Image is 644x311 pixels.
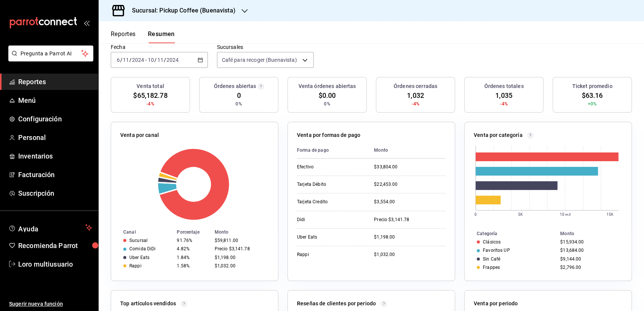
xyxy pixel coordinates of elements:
[374,181,446,188] div: $22,453.00
[560,265,619,270] div: $2,796.00
[560,256,619,262] div: $9,144.00
[111,30,175,43] div: Pestañas de navegación
[483,248,510,253] div: Favoritos UP
[177,263,208,269] div: 1.58%
[474,300,518,308] p: Venta por periodo
[18,171,55,179] font: Facturación
[324,101,330,107] span: 0%
[145,57,147,63] span: -
[319,90,336,101] span: $0.00
[217,44,314,50] label: Sucursales
[582,90,603,101] span: $63.16
[214,82,256,90] h3: Órdenes abiertas
[215,238,266,243] div: $59,811.00
[297,142,368,159] th: Forma de pago
[177,255,208,260] div: 1.84%
[166,57,179,63] input: ----
[297,181,362,188] div: Tarjeta Débito
[557,229,631,238] th: Monto
[495,90,512,101] span: 1,035
[18,78,46,86] font: Reportes
[18,96,36,104] font: Menú
[146,101,154,107] span: -4%
[111,228,174,236] th: Canal
[18,189,54,197] font: Suscripción
[212,228,278,236] th: Monto
[407,90,424,101] span: 1,032
[474,212,477,217] text: 0
[129,263,141,269] div: Rappi
[484,82,524,90] h3: Órdenes totales
[518,212,523,217] text: 5K
[148,57,154,63] input: --
[297,251,362,258] div: Rappi
[120,57,123,63] span: /
[111,30,136,38] font: Reportes
[483,256,500,262] div: Sin Café
[215,263,266,269] div: $1,032.00
[5,55,93,63] a: Pregunta a Parrot AI
[297,199,362,205] div: Tarjeta Credito
[374,217,446,223] div: Precio $3,141.78
[588,101,597,107] span: +0%
[368,142,446,159] th: Monto
[154,57,157,63] span: /
[129,57,132,63] span: /
[164,57,166,63] span: /
[174,228,211,236] th: Porcentaje
[560,212,570,217] text: 10 mil
[606,212,614,217] text: 15K
[412,101,419,107] span: -4%
[9,301,63,307] font: Sugerir nueva función
[500,101,507,107] span: -4%
[177,238,208,243] div: 91.76%
[18,260,73,268] font: Loro multiusuario
[483,265,500,270] div: Frappes
[111,44,208,50] label: Fecha
[474,131,523,139] p: Venta por categoría
[560,239,619,245] div: $15,934.00
[120,300,176,308] p: Top artículos vendidos
[126,6,236,15] h3: Sucursal: Pickup Coffee (Buenavista)
[297,164,362,170] div: Efectivo
[133,90,167,101] span: $65,182.78
[129,238,148,243] div: Sucursal
[157,57,164,63] input: --
[297,300,376,308] p: Reseñas de clientes por periodo
[129,255,149,260] div: Uber Eats
[237,90,240,101] span: 0
[129,246,156,251] div: Comida DiDi
[120,131,159,139] p: Venta por canal
[18,223,82,232] span: Ayuda
[483,239,501,245] div: Clásicos
[20,50,82,58] span: Pregunta a Parrot AI
[297,234,362,240] div: Uber Eats
[116,57,120,63] input: --
[560,248,619,253] div: $13,684.00
[572,82,613,90] h3: Ticket promedio
[222,56,297,64] span: Café para recoger (Buenavista)
[215,255,266,260] div: $1,198.00
[394,82,437,90] h3: Órdenes cerradas
[18,242,78,250] font: Recomienda Parrot
[374,164,446,170] div: $33,804.00
[297,131,360,139] p: Venta por formas de pago
[298,82,356,90] h3: Venta órdenes abiertas
[297,217,362,223] div: Didi
[132,57,145,63] input: ----
[374,234,446,240] div: $1,198.00
[177,246,208,251] div: 4.82%
[236,101,242,107] span: 0%
[83,20,90,26] button: open_drawer_menu
[123,57,129,63] input: --
[137,82,164,90] h3: Venta total
[18,152,53,160] font: Inventarios
[8,46,93,61] button: Pregunta a Parrot AI
[148,30,175,43] button: Resumen
[215,246,266,251] div: Precio $3,141.78
[374,251,446,258] div: $1,032.00
[465,229,557,238] th: Categoría
[18,134,46,141] font: Personal
[374,199,446,205] div: $3,554.00
[18,115,62,123] font: Configuración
